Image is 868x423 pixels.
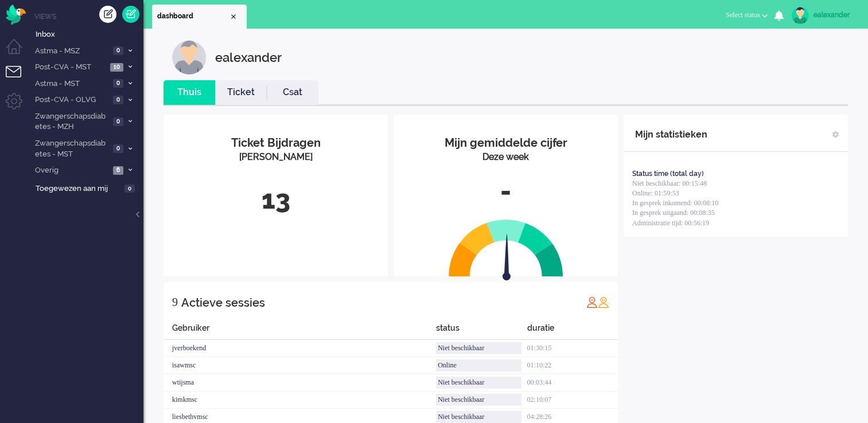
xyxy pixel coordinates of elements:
[157,11,229,21] span: dashboard
[6,93,32,119] li: Admin menu
[6,5,26,25] img: flow_omnibird.svg
[267,86,318,99] a: Csat
[267,80,318,105] li: Csat
[449,219,563,277] img: semi_circle.svg
[164,374,436,391] div: wtijsma
[33,28,143,40] a: Inbox
[164,80,215,105] li: Thuis
[719,3,774,29] li: Select status
[726,11,760,19] span: Select status
[436,411,521,423] div: Niet beschikbaar
[527,391,618,409] div: 02:10:07
[792,7,809,24] img: avatar
[6,66,32,92] li: Tickets menu
[215,40,282,75] div: ealexander
[215,86,267,99] a: Ticket
[33,46,110,57] span: Astma - MSZ
[164,322,436,340] div: Gebruiker
[436,342,521,354] div: Niet beschikbaar
[113,166,123,175] span: 6
[164,357,436,374] div: isawmsc
[33,182,143,194] a: Toegewezen aan mij 0
[402,173,609,210] div: -
[527,340,618,357] div: 01:30:15
[215,80,267,105] li: Ticket
[181,291,265,314] div: Actieve sessies
[113,117,123,126] span: 0
[172,291,178,314] div: 9
[586,296,598,308] img: profile_red.svg
[632,169,704,179] div: Status time (total day)
[229,12,238,21] div: Close tab
[527,322,618,340] div: duratie
[719,7,774,23] button: Select status
[164,340,436,357] div: jverboekend
[527,374,618,391] div: 00:03:44
[113,96,123,104] span: 0
[113,46,123,55] span: 0
[36,183,121,194] span: Toegewezen aan mij
[34,11,143,21] li: Views
[152,5,247,29] li: Dashboard
[122,6,139,23] a: Quick Ticket
[33,138,110,159] span: Zwangerschapsdiabetes - MST
[172,181,379,219] div: 13
[635,123,707,146] div: Mijn statistieken
[402,151,609,164] div: Deze week
[598,296,609,308] img: profile_orange.svg
[813,9,857,21] div: ealexander
[436,394,521,406] div: Niet beschikbaar
[113,144,123,153] span: 0
[172,135,379,151] div: Ticket Bijdragen
[124,185,135,193] span: 0
[6,7,26,16] a: Omnidesk
[33,111,110,132] span: Zwangerschapsdiabetes - MZH
[33,165,110,176] span: Overig
[164,86,215,99] a: Thuis
[789,7,857,24] a: ealexander
[632,179,718,227] span: Niet beschikbaar: 00:15:48 Online: 01:59:53 In gesprek inkomend: 00:08:10 In gesprek uitgaand: 00...
[164,391,436,409] div: kimkmsc
[482,234,531,283] img: arrow.svg
[527,357,618,374] div: 01:10:22
[172,40,207,75] img: customer.svg
[436,322,527,340] div: status
[110,63,123,72] span: 10
[436,377,521,389] div: Niet beschikbaar
[113,79,123,88] span: 0
[402,135,609,151] div: Mijn gemiddelde cijfer
[33,62,107,73] span: Post-CVA - MST
[36,29,143,40] span: Inbox
[33,79,110,89] span: Astma - MST
[436,359,521,371] div: Online
[99,6,116,23] div: Creëer ticket
[172,151,379,164] div: [PERSON_NAME]
[6,39,32,65] li: Dashboard menu
[33,95,110,105] span: Post-CVA - OLVG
